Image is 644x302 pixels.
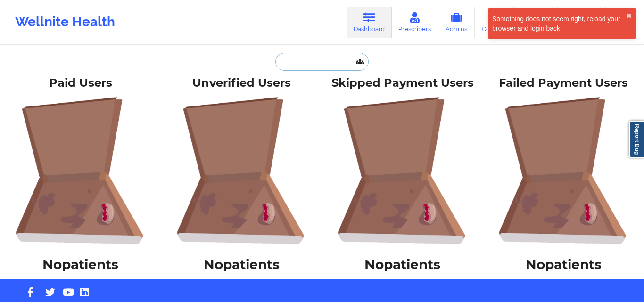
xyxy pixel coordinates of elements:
[629,121,644,158] a: Report Bug
[490,97,638,245] img: foRBiVDZMKwAAAAASUVORK5CYII=
[168,76,316,90] div: Unverified Users
[347,7,392,38] a: Dashboard
[168,97,316,245] img: foRBiVDZMKwAAAAASUVORK5CYII=
[7,76,155,90] div: Paid Users
[329,256,477,273] h1: No patients
[329,97,477,245] img: foRBiVDZMKwAAAAASUVORK5CYII=
[475,7,514,38] a: Coaches
[438,7,475,38] a: Admins
[329,76,477,90] div: Skipped Payment Users
[7,256,155,273] h1: No patients
[392,7,438,38] a: Prescribers
[168,256,316,273] h1: No patients
[490,256,638,273] h1: No patients
[490,76,638,90] div: Failed Payment Users
[7,97,155,245] img: foRBiVDZMKwAAAAASUVORK5CYII=
[492,14,626,33] div: Something does not seem right, reload your browser and login back
[626,12,632,20] button: close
